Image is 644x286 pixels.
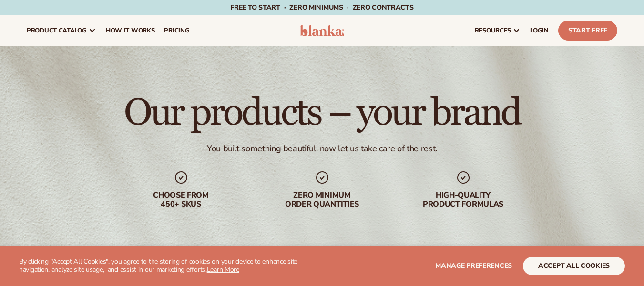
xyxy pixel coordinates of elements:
[106,27,155,34] span: How It Works
[164,27,189,34] span: pricing
[435,257,512,275] button: Manage preferences
[558,21,617,41] a: Start Free
[27,27,87,34] span: product catalog
[402,191,524,209] div: High-quality product formulas
[207,143,437,154] div: You built something beautiful, now let us take care of the rest.
[475,27,511,34] span: resources
[523,257,625,275] button: accept all cookies
[230,3,413,12] span: Free to start · ZERO minimums · ZERO contracts
[300,25,345,36] img: logo
[159,15,194,46] a: pricing
[435,261,512,270] span: Manage preferences
[120,191,242,209] div: Choose from 450+ Skus
[261,191,383,209] div: Zero minimum order quantities
[470,15,525,46] a: resources
[525,15,553,46] a: LOGIN
[19,258,318,274] p: By clicking "Accept All Cookies", you agree to the storing of cookies on your device to enhance s...
[22,15,101,46] a: product catalog
[124,94,520,132] h1: Our products – your brand
[207,265,239,274] a: Learn More
[530,27,549,34] span: LOGIN
[101,15,160,46] a: How It Works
